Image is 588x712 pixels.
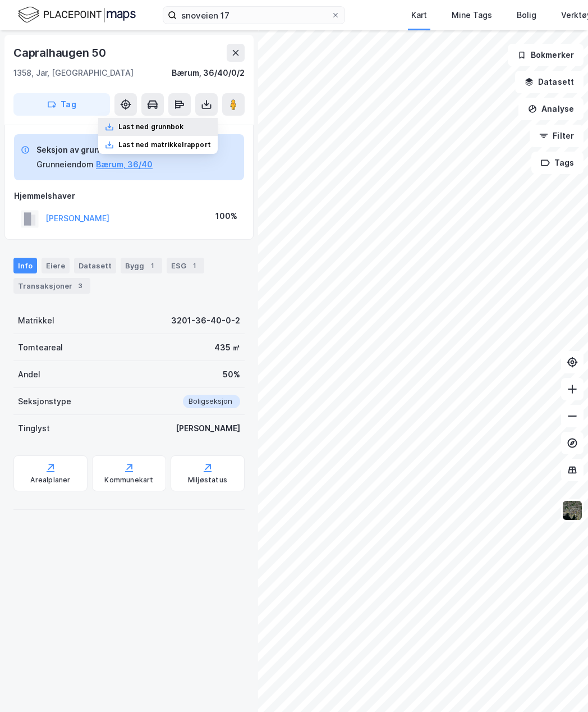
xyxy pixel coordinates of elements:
[18,5,136,25] img: logo.f888ab2527a4732fd821a326f86c7f29.svg
[189,260,200,271] div: 1
[530,125,584,147] button: Filter
[104,476,153,485] div: Kommunekart
[75,280,86,291] div: 3
[176,422,240,435] div: [PERSON_NAME]
[118,122,183,131] div: Last ned grunnbok
[411,8,427,22] div: Kart
[13,258,37,273] div: Info
[13,66,134,80] div: 1358, Jar, [GEOGRAPHIC_DATA]
[223,368,240,381] div: 50%
[74,258,116,273] div: Datasett
[13,278,90,294] div: Transaksjoner
[18,368,40,381] div: Andel
[14,189,244,203] div: Hjemmelshaver
[171,314,240,327] div: 3201-36-40-0-2
[30,476,70,485] div: Arealplaner
[18,341,63,354] div: Tomteareal
[96,158,153,171] button: Bærum, 36/40
[42,258,70,273] div: Eiere
[532,658,588,712] iframe: Chat Widget
[118,140,211,149] div: Last ned matrikkelrapport
[167,258,204,273] div: ESG
[177,7,331,24] input: Søk på adresse, matrikkel, gårdeiere, leietakere eller personer
[172,66,245,80] div: Bærum, 36/40/0/2
[13,44,108,62] div: Capralhaugen 50
[18,314,54,327] div: Matrikkel
[36,158,94,171] div: Grunneiendom
[562,500,583,521] img: 9k=
[18,395,71,408] div: Seksjonstype
[214,341,240,354] div: 435 ㎡
[18,422,50,435] div: Tinglyst
[532,658,588,712] div: Kontrollprogram for chat
[452,8,492,22] div: Mine Tags
[188,476,227,485] div: Miljøstatus
[36,143,153,157] div: Seksjon av grunneiendom
[531,152,584,174] button: Tags
[518,98,584,120] button: Analyse
[215,209,237,223] div: 100%
[121,258,162,273] div: Bygg
[13,93,110,116] button: Tag
[515,71,584,93] button: Datasett
[508,44,584,66] button: Bokmerker
[146,260,158,271] div: 1
[517,8,536,22] div: Bolig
